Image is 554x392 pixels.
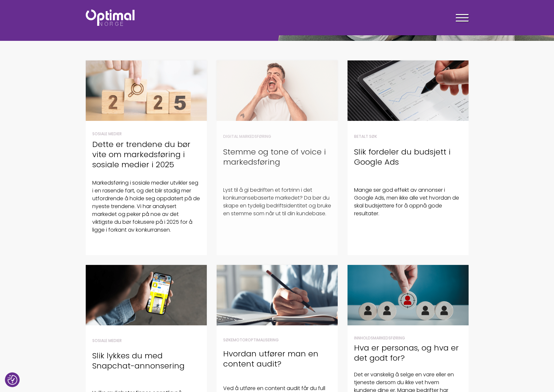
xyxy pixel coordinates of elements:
[348,60,469,255] a: Budsjett Google Ads Betalt søk Slik fordeler du budsjett i Google Ads Mange ser god effekt av ann...
[223,147,331,167] h4: Stemme og tone of voice i markedsføring
[354,343,462,363] h4: Hva er personas, og hva er det godt for?
[354,147,462,167] h4: Slik fordeler du budsjett i Google Ads
[348,265,469,325] img: personas
[348,60,469,121] img: Budsjett Google Ads
[223,349,331,369] h4: Hvordan utfører man en content audit?
[223,186,331,218] p: Lyst til å gi bedriften et fortrinn i det konkurransebaserte markedet? Da bør du skape en tydelig...
[86,60,207,121] img: trender sosiale medier 2025
[223,134,331,139] li: Digital markedsføring
[217,265,338,325] img: content audit
[354,335,462,341] li: Innholdsmarkedsføring
[92,351,200,371] h4: Slik lykkes du med Snapchat-annonsering
[92,139,200,170] h4: Dette er trendene du bør vite om markedsføring i sosiale medier i 2025
[86,60,207,255] a: trender sosiale medier 2025 Sosiale medier Dette er trendene du bør vite om markedsføring i sosia...
[92,179,200,234] p: Markedsføring i sosiale medier utvikler seg i en rasende fart, og det blir stadig mer utfordrende...
[354,134,462,139] li: Betalt søk
[92,131,200,137] li: Sosiale medier
[217,60,338,255] a: Tone of voice markedsføring Digital markedsføring Stemme og tone of voice i markedsføring Lyst ti...
[8,375,17,385] button: Samtykkepreferanser
[92,338,200,344] li: Sosiale medier
[354,186,462,218] p: Mange ser god effekt av annonser i Google Ads, men ikke alle vet hvordan de skal budsjettere for ...
[86,9,134,26] img: Optimal Norge
[217,60,338,121] img: Tone of voice markedsføring
[223,337,331,343] li: Søkemotoroptimalisering
[86,265,207,325] img: snapchat annonsering
[8,375,17,385] img: Revisit consent button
